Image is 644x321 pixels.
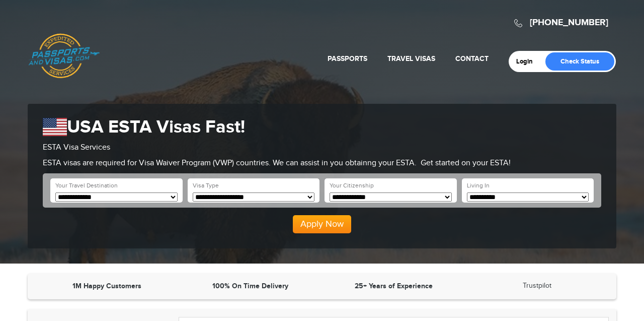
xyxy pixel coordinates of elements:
strong: 1M Happy Customers [72,282,141,290]
button: Apply Now [293,215,351,233]
strong: 100% On Time Delivery [212,282,288,290]
a: Travel Visas [387,54,435,63]
a: Check Status [545,52,614,71]
p: ESTA visas are required for Visa Waiver Program (VWP) countries. We can assist in you obtainng yo... [43,158,601,169]
label: Visa Type [193,181,219,190]
p: ESTA Visa Services [43,142,601,154]
label: Your Citizenship [330,181,374,190]
a: Trustpilot [523,282,551,290]
h1: USA ESTA Visas Fast! [43,116,601,138]
label: Living In [467,181,490,190]
label: Your Travel Destination [55,181,118,190]
a: Login [516,57,540,66]
a: Passports & [DOMAIN_NAME] [28,33,100,79]
a: Contact [455,54,489,63]
strong: 25+ Years of Experience [355,282,433,290]
a: Passports [328,54,367,63]
a: [PHONE_NUMBER] [530,17,608,28]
